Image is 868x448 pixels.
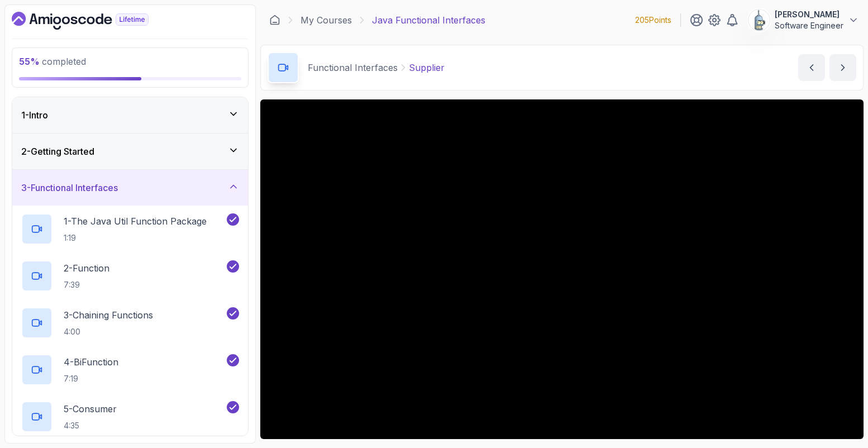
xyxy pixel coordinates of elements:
p: 7:19 [64,373,118,384]
p: Software Engineer [775,20,843,31]
button: previous content [798,54,825,81]
p: 205 Points [635,15,671,26]
a: Dashboard [12,12,174,30]
button: 4-BiFunction7:19 [21,354,239,385]
p: 1:19 [64,232,207,244]
p: 3 - Chaining Functions [64,308,153,322]
button: 3-Chaining Functions4:00 [21,307,239,339]
img: user profile image [748,9,770,31]
p: Supplier [409,61,445,74]
p: 1 - The Java Util Function Package [64,215,207,228]
p: [PERSON_NAME] [775,9,843,20]
p: 4:00 [64,326,153,337]
h3: 3 - Functional Interfaces [21,181,118,194]
span: 55 % [19,56,40,67]
button: 5-Consumer4:35 [21,401,239,432]
a: Dashboard [269,15,280,26]
span: completed [19,56,86,67]
button: 3-Functional Interfaces [12,170,248,206]
h3: 1 - Intro [21,108,48,122]
p: 4:35 [64,420,117,431]
p: 2 - Function [64,261,109,275]
button: 2-Function7:39 [21,260,239,292]
p: 7:39 [64,279,109,290]
p: 4 - BiFunction [64,355,118,369]
p: Java Functional Interfaces [372,13,485,27]
a: My Courses [301,13,352,27]
button: 1-Intro [12,97,248,133]
button: user profile image[PERSON_NAME]Software Engineer [748,9,859,31]
p: 5 - Consumer [64,402,117,416]
h3: 2 - Getting Started [21,145,94,158]
iframe: 9 - Supplier [260,99,864,439]
button: next content [829,54,856,81]
button: 1-The Java Util Function Package1:19 [21,213,239,245]
p: Functional Interfaces [308,61,398,74]
button: 2-Getting Started [12,134,248,169]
